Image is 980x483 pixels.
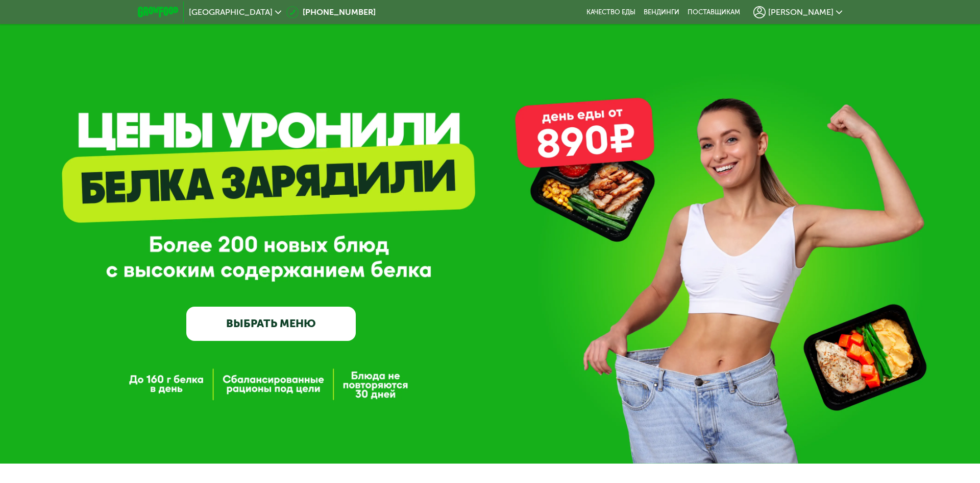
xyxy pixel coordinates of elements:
a: [PHONE_NUMBER] [286,6,376,18]
span: [GEOGRAPHIC_DATA] [189,8,273,16]
a: ВЫБРАТЬ МЕНЮ [186,307,356,341]
a: Вендинги [644,8,679,16]
div: поставщикам [688,8,740,16]
a: Качество еды [586,8,635,16]
span: [PERSON_NAME] [768,8,834,16]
